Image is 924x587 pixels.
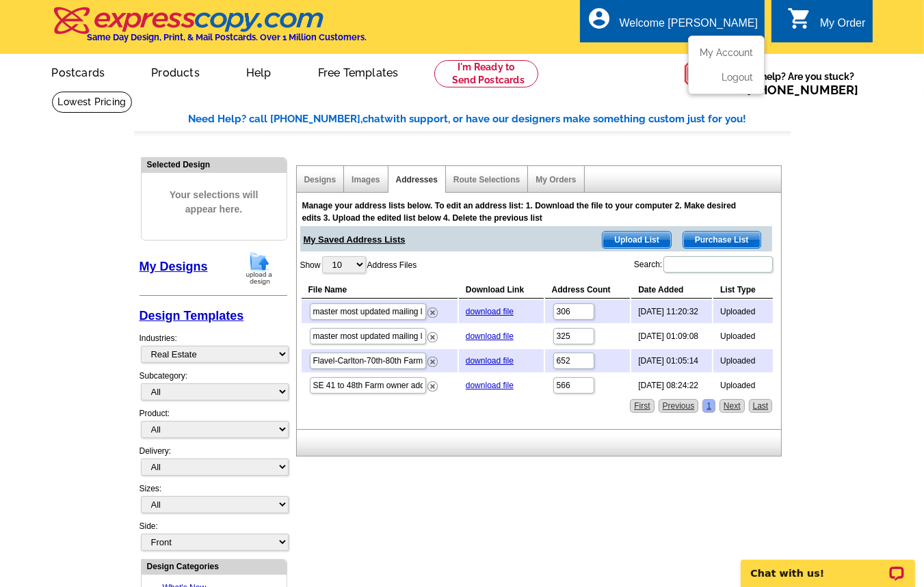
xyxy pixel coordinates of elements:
th: File Name [302,282,458,299]
i: account_circle [587,6,611,31]
div: Need Help? call [PHONE_NUMBER], with support, or have our designers make something custom just fo... [189,111,791,127]
img: upload-design [241,251,277,286]
td: [DATE] 08:24:22 [631,374,712,397]
select: ShowAddress Files [322,256,366,273]
div: Selected Design [142,158,287,171]
a: download file [466,307,514,316]
th: Address Count [545,282,631,299]
a: Remove this list [427,379,438,388]
a: shopping_cart My Order [787,15,866,32]
input: Search: [663,256,773,273]
a: My Orders [536,175,576,185]
a: Same Day Design, Print, & Mail Postcards. Over 1 Million Customers. [52,16,367,42]
span: Upload List [603,232,670,248]
a: Previous [659,399,699,413]
a: Logout [722,72,753,83]
a: Design Templates [140,309,244,323]
a: Last [749,399,773,413]
a: Route Selections [453,175,520,185]
td: Uploaded [713,374,773,397]
div: Subcategory: [140,370,287,407]
div: Side: [140,520,287,552]
a: Free Templates [296,55,421,87]
a: Remove this list [427,329,438,339]
a: Remove this list [427,305,438,314]
a: [PHONE_NUMBER] [748,83,859,97]
th: List Type [713,282,773,299]
div: Product: [140,407,287,445]
a: Addresses [396,175,438,185]
label: Show Address Files [300,255,417,275]
td: [DATE] 01:09:08 [631,325,712,348]
td: Uploaded [713,349,773,372]
a: First [630,399,654,413]
a: My Designs [140,260,208,273]
span: Your selections will appear here. [152,174,276,230]
a: Next [720,399,745,413]
a: download file [466,356,514,366]
td: Uploaded [713,325,773,348]
a: My Account [700,47,753,58]
span: chat [363,113,385,125]
div: Sizes: [140,482,287,520]
label: Search: [634,255,774,274]
a: 1 [702,399,715,413]
i: shopping_cart [787,6,812,31]
span: My Saved Address Lists [304,226,406,247]
img: help [684,54,724,94]
a: Images [352,175,380,185]
td: [DATE] 01:05:14 [631,349,712,372]
th: Date Added [631,282,712,299]
td: Uploaded [713,300,773,323]
a: Remove this list [427,354,438,364]
a: Help [224,55,293,87]
span: Purchase List [683,232,761,248]
img: delete.png [427,381,438,392]
a: Postcards [30,55,127,87]
a: download file [466,331,514,341]
h4: Same Day Design, Print, & Mail Postcards. Over 1 Million Customers. [88,32,367,42]
th: Download Link [459,282,544,299]
a: Products [129,55,222,87]
div: Manage your address lists below. To edit an address list: 1. Download the file to your computer 2... [302,200,747,224]
span: Need help? Are you stuck? [724,70,866,97]
div: Delivery: [140,445,287,482]
img: delete.png [427,332,438,342]
div: Design Categories [142,560,287,573]
a: Designs [304,175,336,185]
a: download file [466,381,514,390]
span: Call [724,83,859,97]
div: Industries: [140,325,287,370]
img: delete.png [427,308,438,318]
td: [DATE] 11:20:32 [631,300,712,323]
div: My Order [820,17,866,36]
iframe: LiveChat chat widget [732,544,924,587]
div: Welcome [PERSON_NAME] [620,17,758,36]
img: delete.png [427,357,438,367]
